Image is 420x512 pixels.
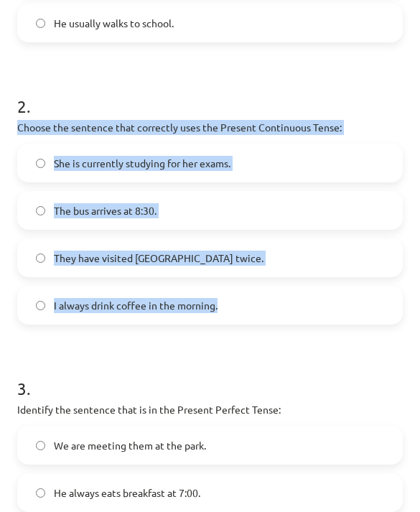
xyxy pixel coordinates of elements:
[54,298,218,313] span: I always drink coffee in the morning.
[36,488,45,498] input: He always eats breakfast at 7:00.
[36,301,45,310] input: I always drink coffee in the morning.
[36,206,45,215] input: The bus arrives at 8:30.
[17,353,403,398] h1: 3 .
[36,253,45,263] input: They have visited [GEOGRAPHIC_DATA] twice.
[54,203,157,218] span: The bus arrives at 8:30.
[54,156,230,171] span: She is currently studying for her exams.
[36,159,45,168] input: She is currently studying for her exams.
[54,251,263,266] span: They have visited [GEOGRAPHIC_DATA] twice.
[17,71,403,116] h1: 2 .
[54,485,200,501] span: He always eats breakfast at 7:00.
[17,402,403,417] p: Identify the sentence that is in the Present Perfect Tense:
[36,19,45,28] input: He usually walks to school.
[36,441,45,450] input: We are meeting them at the park.
[54,16,174,31] span: He usually walks to school.
[54,438,206,453] span: We are meeting them at the park.
[17,120,403,135] p: Choose the sentence that correctly uses the Present Continuous Tense:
